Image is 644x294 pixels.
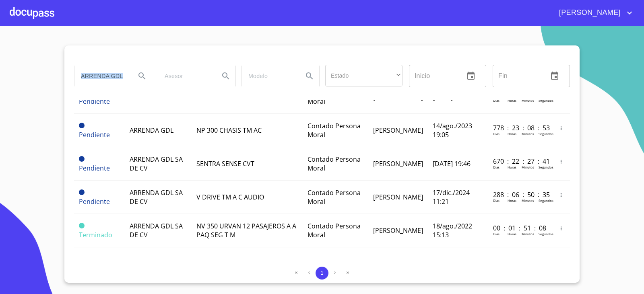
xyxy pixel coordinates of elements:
p: Minutos [522,98,534,103]
span: Pendiente [79,123,85,128]
span: [DATE] 19:46 [433,159,471,168]
p: Horas [508,232,516,236]
p: 778 : 23 : 08 : 53 [493,123,547,132]
span: Pendiente [79,197,110,206]
span: Terminado [79,230,112,239]
p: Horas [508,98,516,103]
p: 288 : 06 : 50 : 35 [493,190,547,199]
p: Segundos [539,132,553,136]
span: Terminado [79,223,85,228]
p: Minutos [522,165,534,169]
input: search [158,65,213,87]
input: search [242,65,297,87]
p: Horas [508,132,516,136]
p: Minutos [522,232,534,236]
span: Contado Persona Moral [308,121,361,139]
input: search [74,65,129,87]
p: Minutos [522,198,534,203]
p: Dias [493,132,500,136]
p: Dias [493,98,500,103]
p: Minutos [522,132,534,136]
p: Segundos [539,232,553,236]
p: Segundos [539,165,553,169]
span: 1 [320,270,323,276]
span: ARRENDA GDL [130,126,173,135]
p: Dias [493,198,500,203]
p: 00 : 01 : 51 : 08 [493,224,547,232]
p: Horas [508,198,516,203]
span: Pendiente [79,189,85,195]
span: ARRENDA GDL SA DE CV [130,222,183,239]
button: 1 [316,267,328,280]
p: Segundos [539,198,553,203]
span: 14/ago./2023 19:05 [433,121,472,139]
span: [PERSON_NAME] [553,6,625,19]
span: [PERSON_NAME] [373,126,423,135]
button: Search [132,66,152,86]
span: NP 300 CHASIS TM AC [196,126,262,135]
span: ARRENDA GDL SA DE CV [130,188,183,206]
span: Pendiente [79,97,110,106]
p: 670 : 22 : 27 : 41 [493,157,547,166]
span: ARRENDA GDL SA DE CV [130,155,183,173]
span: NV 350 URVAN 12 PASAJEROS A A PAQ SEG T M [196,222,296,239]
span: [PERSON_NAME] [373,226,423,235]
span: 17/dic./2024 11:21 [433,188,470,206]
span: Contado Persona Moral [308,188,361,206]
span: SENTRA SENSE CVT [196,159,254,168]
p: Dias [493,165,500,169]
span: Contado Persona Moral [308,222,361,239]
p: Dias [493,232,500,236]
p: Horas [508,165,516,169]
span: Pendiente [79,130,110,139]
div: ​ [325,65,402,86]
button: Search [300,66,319,86]
span: 18/ago./2022 15:13 [433,222,472,239]
p: Segundos [539,98,553,103]
button: account of current user [553,6,634,19]
span: V DRIVE TM A C AUDIO [196,193,264,201]
span: [PERSON_NAME] [373,193,423,201]
span: [PERSON_NAME] [373,159,423,168]
span: Pendiente [79,156,85,162]
button: Search [216,66,235,86]
span: Contado Persona Moral [308,155,361,173]
span: Pendiente [79,164,110,173]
